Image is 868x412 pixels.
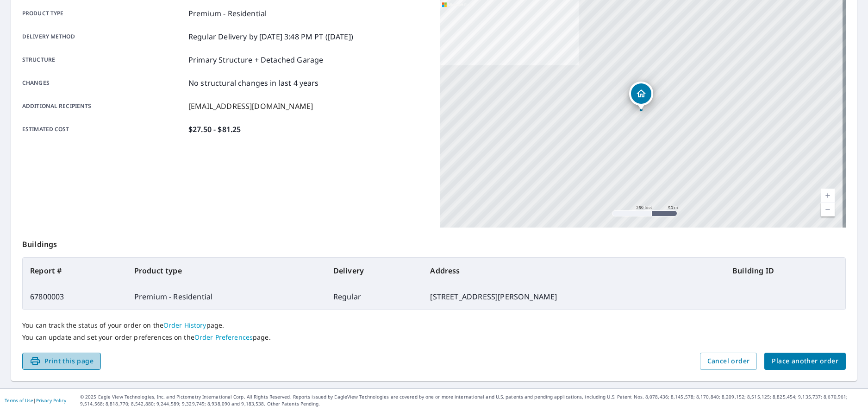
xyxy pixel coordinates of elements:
button: Place another order [764,353,846,370]
th: Address [423,258,725,284]
span: Place another order [772,355,838,367]
td: Regular [326,284,423,310]
span: Cancel order [707,355,750,367]
a: Order Preferences [194,333,253,342]
a: Order History [163,321,206,330]
button: Cancel order [700,353,757,370]
th: Building ID [725,258,845,284]
td: [STREET_ADDRESS][PERSON_NAME] [423,284,725,310]
p: Product type [22,8,185,19]
p: | [5,398,66,403]
p: © 2025 Eagle View Technologies, Inc. and Pictometry International Corp. All Rights Reserved. Repo... [80,393,863,407]
th: Report # [23,258,127,284]
p: Buildings [22,228,846,257]
p: Changes [22,77,185,89]
th: Delivery [326,258,423,284]
p: Additional recipients [22,101,185,112]
p: Regular Delivery by [DATE] 3:48 PM PT ([DATE]) [188,31,353,42]
p: $27.50 - $81.25 [188,124,241,135]
p: [EMAIL_ADDRESS][DOMAIN_NAME] [188,101,313,112]
a: Terms of Use [5,397,33,404]
p: You can update and set your order preferences on the page. [22,333,846,342]
a: Current Level 17, Zoom Out [821,203,835,216]
button: Print this page [22,353,101,370]
span: Print this page [30,355,94,367]
a: Privacy Policy [36,397,66,404]
td: Premium - Residential [127,284,326,310]
p: No structural changes in last 4 years [188,77,319,89]
p: Primary Structure + Detached Garage [188,54,323,65]
div: Dropped pin, building 1, Residential property, 1025 Sir Galahad Dr Lafayette, CO 80026 [629,82,653,110]
p: Estimated cost [22,124,185,135]
td: 67800003 [23,284,127,310]
th: Product type [127,258,326,284]
a: Current Level 17, Zoom In [821,189,835,203]
p: Premium - Residential [188,8,267,19]
p: Delivery method [22,31,185,42]
p: Structure [22,54,185,65]
p: You can track the status of your order on the page. [22,321,846,330]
